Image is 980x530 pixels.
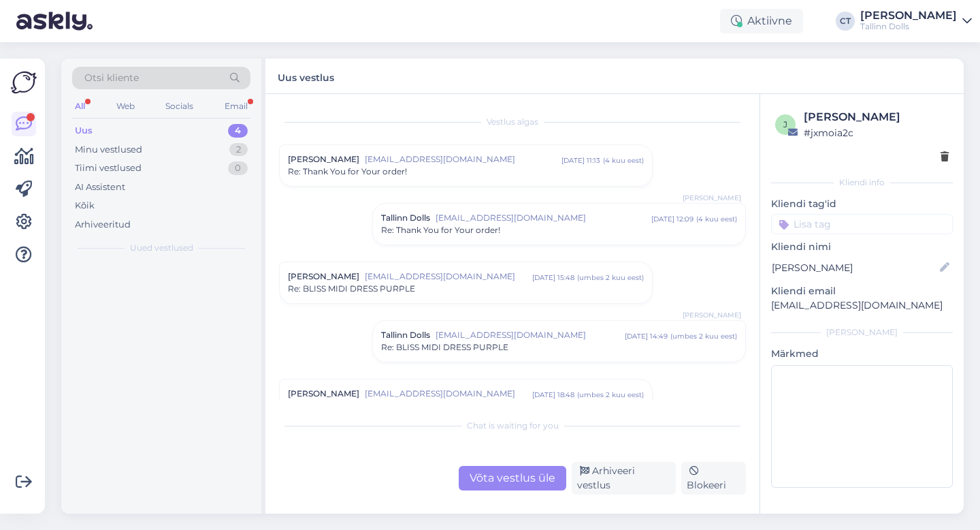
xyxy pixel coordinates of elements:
input: Lisa nimi [772,260,937,275]
div: # jxmoia2c [804,125,949,140]
p: Märkmed [771,347,953,361]
span: [PERSON_NAME] [288,388,359,400]
span: Tallinn Dolls [381,329,430,341]
div: Arhiveeri vestlus [572,462,676,495]
div: ( umbes 2 kuu eest ) [577,390,644,400]
span: [EMAIL_ADDRESS][DOMAIN_NAME] [436,212,651,224]
div: 0 [228,161,248,175]
div: [DATE] 14:49 [625,331,668,341]
label: Uus vestlus [278,67,334,85]
div: Kõik [75,199,95,213]
div: ( 4 kuu eest ) [696,214,737,224]
div: [PERSON_NAME] [860,10,957,21]
div: Chat is waiting for you [279,420,746,432]
span: Tallinn Dolls [381,212,430,224]
div: Blokeeri [681,462,746,495]
div: Tallinn Dolls [860,21,957,32]
span: Otsi kliente [84,71,139,85]
div: Email [222,97,250,115]
p: [EMAIL_ADDRESS][DOMAIN_NAME] [771,298,953,313]
div: ( umbes 2 kuu eest ) [577,272,644,283]
div: 2 [229,143,248,157]
div: Web [114,97,137,115]
div: Minu vestlused [75,143,142,157]
div: Vestlus algas [279,116,746,128]
p: Kliendi tag'id [771,197,953,211]
span: Re: BLISS MIDI DRESS PURPLE [381,341,508,354]
span: [EMAIL_ADDRESS][DOMAIN_NAME] [365,153,561,166]
span: Re: Thank You for Your order! [381,224,500,236]
div: Uus [75,124,93,138]
span: [EMAIL_ADDRESS][DOMAIN_NAME] [436,329,625,341]
div: ( umbes 2 kuu eest ) [670,331,737,341]
span: [EMAIL_ADDRESS][DOMAIN_NAME] [365,270,532,283]
div: CT [836,12,855,31]
div: Tiimi vestlused [75,161,142,175]
img: Askly Logo [11,69,37,95]
span: [PERSON_NAME] [683,310,741,320]
div: [PERSON_NAME] [804,109,949,125]
span: [EMAIL_ADDRESS][DOMAIN_NAME] [365,388,532,400]
span: j [783,119,787,129]
div: [DATE] 15:48 [532,272,574,283]
div: Kliendi info [771,176,953,189]
div: AI Assistent [75,181,125,194]
span: Re: Thank You for Your order! [288,166,407,178]
span: Uued vestlused [130,242,193,254]
div: 4 [228,124,248,138]
span: [PERSON_NAME] [288,153,359,166]
span: Re: BLISS MIDI DRESS PURPLE [288,283,415,295]
div: Arhiveeritud [75,218,131,232]
span: [PERSON_NAME] [683,193,741,203]
span: [PERSON_NAME] [288,270,359,283]
a: [PERSON_NAME]Tallinn Dolls [860,10,972,32]
div: Socials [163,97,196,115]
div: Võta vestlus üle [459,466,566,490]
div: [DATE] 12:09 [651,214,693,224]
p: Kliendi nimi [771,240,953,254]
div: [DATE] 11:13 [561,155,600,166]
div: Aktiivne [720,9,803,33]
input: Lisa tag [771,214,953,234]
div: [DATE] 18:48 [532,390,574,400]
p: Kliendi email [771,284,953,298]
div: All [72,97,88,115]
div: ( 4 kuu eest ) [603,155,644,166]
div: [PERSON_NAME] [771,326,953,339]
